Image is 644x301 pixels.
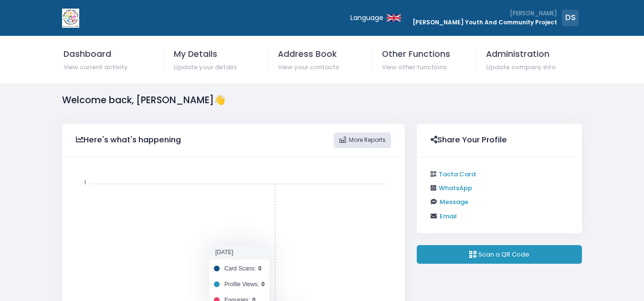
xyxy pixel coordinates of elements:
a: Message [440,197,468,206]
span: Waving hand emoji [214,94,225,107]
a: Administration Update company info [480,48,581,72]
img: en.svg [387,14,401,21]
a: Email [440,212,457,221]
a: More Reports [334,132,391,148]
a: Tacta Card [439,170,475,179]
span: Other Functions [382,48,476,60]
span: Update your details [174,63,268,72]
a: Scan a QR Code [417,245,582,263]
span: My Details [174,48,268,60]
span: [PERSON_NAME] [412,9,557,18]
a: Dashboard View current activity [63,48,165,72]
h3: Welcome back, [PERSON_NAME] [62,95,225,106]
h3: Share Your Profile [431,135,507,145]
a: WhatsApp [439,183,472,193]
span: Dashboard [63,48,164,60]
span: View your contacts [278,63,372,72]
span: DS [562,10,579,26]
a: Other Functions View other functions [376,48,477,72]
span: Address Book [278,48,372,60]
span: View other functions [382,63,476,72]
tspan: 1 [84,179,85,186]
span: View current activity [63,63,164,72]
a: My Details Update your details [168,48,269,72]
a: Address Book View your contacts [272,48,373,72]
span: Language [350,13,383,23]
img: Logo [62,9,80,28]
span: Update company info [486,63,581,72]
span: Administration [486,48,581,60]
span: [PERSON_NAME] Youth And Community Project [412,18,557,27]
h3: Here's what's happening [76,135,181,145]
